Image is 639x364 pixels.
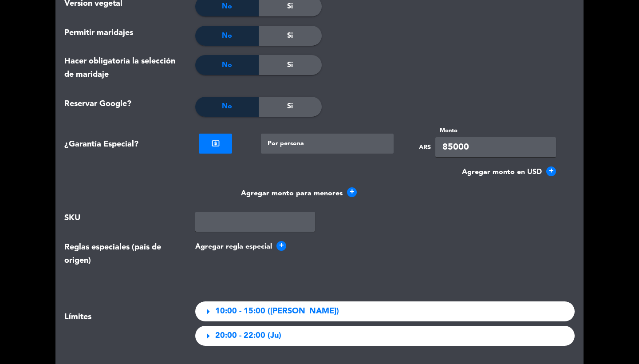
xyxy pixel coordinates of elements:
[195,241,575,253] button: Agregar regla especial+
[241,187,357,199] button: Agregar monto para menores+
[462,166,556,178] button: Agregar monto en USD+
[222,59,232,71] span: No
[202,305,214,318] span: arrow_right
[64,311,91,350] span: Límites
[202,330,214,342] span: arrow_right
[64,138,138,151] span: ¿Garantía Especial?
[419,142,431,153] div: ARS
[347,187,357,197] span: +
[287,101,293,112] span: Si
[64,212,80,226] span: SKU
[222,1,232,12] span: No
[287,30,293,42] span: Si
[215,305,339,318] span: 10:00 - 15:00 ([PERSON_NAME])
[287,59,293,71] span: Si
[287,1,293,12] span: Si
[64,55,182,81] span: Hacer obligatoria la selección de maridaje
[222,101,232,112] span: No
[222,30,232,42] span: No
[215,329,281,342] span: 20:00 - 22:00 (Ju)
[276,241,286,251] span: +
[64,98,131,111] span: Reservar Google?
[546,166,556,176] span: +
[64,27,133,40] span: Permitir maridajes
[64,241,182,267] span: Reglas especiales (país de origen)
[435,126,556,135] label: Monto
